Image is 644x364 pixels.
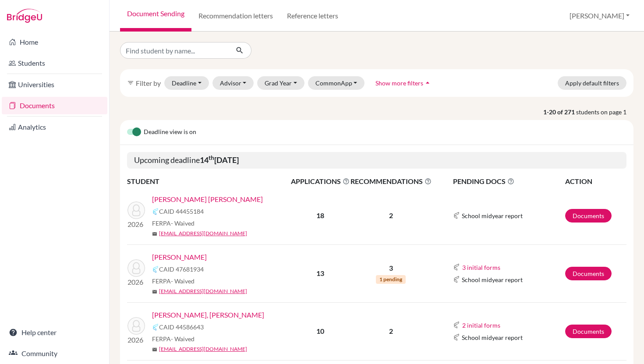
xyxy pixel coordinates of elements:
[159,265,204,274] span: CAID 47681934
[159,230,247,237] a: [EMAIL_ADDRESS][DOMAIN_NAME]
[152,208,159,215] img: Common App logo
[565,209,612,223] a: Documents
[2,324,107,341] a: Help center
[144,127,196,138] span: Deadline view is on
[565,176,626,187] th: ACTION
[462,262,501,272] button: 3 initial forms
[462,320,501,330] button: 2 initial forms
[212,76,254,90] button: Advisor
[171,277,195,285] span: - Waived
[152,310,264,320] a: [PERSON_NAME], [PERSON_NAME]
[7,9,42,23] img: Bridge-U
[2,97,107,114] a: Documents
[316,211,324,219] b: 18
[171,219,195,227] span: - Waived
[152,231,157,237] span: mail
[558,76,626,90] button: Apply default filters
[453,176,565,187] span: PENDING DOCS
[316,269,324,277] b: 13
[453,322,460,329] img: Common App logo
[120,42,229,59] input: Find student by name...
[462,333,523,342] span: School midyear report
[152,252,207,262] a: [PERSON_NAME]
[127,176,290,187] th: STUDENT
[159,322,204,332] span: CAID 44586643
[576,107,633,117] span: students on page 1
[350,326,432,336] p: 2
[127,317,145,335] img: Castro Martinez III, Celso Miguel
[453,264,460,271] img: Common App logo
[462,275,523,284] span: School midyear report
[566,7,633,24] button: [PERSON_NAME]
[152,219,195,228] span: FERPA
[376,275,406,284] span: 1 pending
[291,176,350,187] span: APPLICATIONS
[171,335,195,343] span: - Waived
[152,324,159,331] img: Common App logo
[159,345,247,353] a: [EMAIL_ADDRESS][DOMAIN_NAME]
[350,210,432,221] p: 2
[164,76,209,90] button: Deadline
[2,54,107,72] a: Students
[127,152,626,169] h5: Upcoming deadline
[159,207,204,216] span: CAID 44455184
[152,289,157,294] span: mail
[136,79,161,87] span: Filter by
[159,287,247,295] a: [EMAIL_ADDRESS][DOMAIN_NAME]
[152,347,157,352] span: mail
[350,176,432,187] span: RECOMMENDATIONS
[565,267,612,280] a: Documents
[127,277,145,287] p: 2026
[127,219,145,230] p: 2026
[453,212,460,219] img: Common App logo
[257,76,304,90] button: Grad Year
[368,76,439,90] button: Show more filtersarrow_drop_up
[316,327,324,335] b: 10
[350,263,432,273] p: 3
[308,76,365,90] button: CommonApp
[127,259,145,277] img: Bergman, Nicole
[2,33,107,51] a: Home
[565,325,612,338] a: Documents
[453,276,460,283] img: Common App logo
[127,335,145,345] p: 2026
[423,78,432,87] i: arrow_drop_up
[453,334,460,341] img: Common App logo
[152,266,159,273] img: Common App logo
[462,211,523,220] span: School midyear report
[543,107,576,117] strong: 1-20 of 271
[152,334,195,343] span: FERPA
[200,155,239,165] b: 14 [DATE]
[127,201,145,219] img: Arguello Martinez, Juan Pablo
[375,79,423,87] span: Show more filters
[2,76,107,93] a: Universities
[209,154,214,161] sup: th
[127,79,134,86] i: filter_list
[152,276,195,286] span: FERPA
[2,345,107,362] a: Community
[152,194,263,205] a: [PERSON_NAME] [PERSON_NAME]
[2,118,107,136] a: Analytics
